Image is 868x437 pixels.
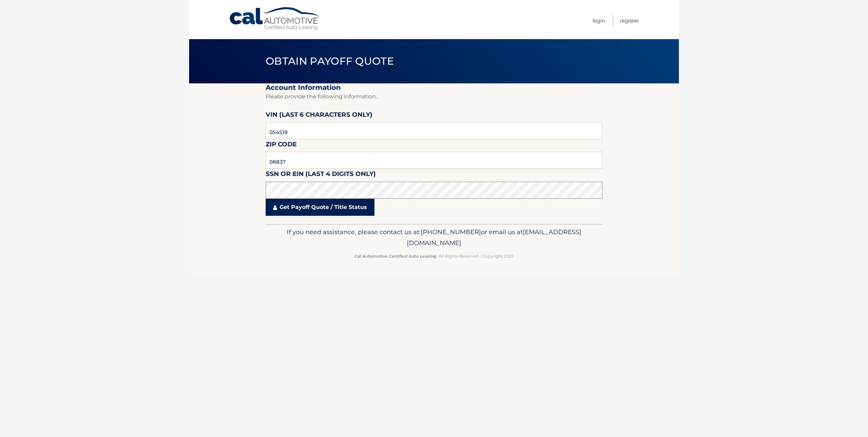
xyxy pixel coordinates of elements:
[421,228,481,236] span: [PHONE_NUMBER]
[266,110,372,122] label: VIN (last 6 characters only)
[620,15,639,26] a: Register
[270,227,598,248] p: If you need assistance, please contact us at: or email us at
[266,55,394,67] span: Obtain Payoff Quote
[592,15,605,26] a: Login
[266,83,602,92] h2: Account Information
[229,7,321,31] a: Cal Automotive
[266,139,297,152] label: Zip Code
[266,92,602,101] p: Please provide the following information.
[266,199,374,216] a: Get Payoff Quote / Title Status
[270,253,598,260] p: - All Rights Reserved - Copyright 2025
[354,254,436,259] strong: Cal Automotive Certified Auto Leasing
[266,169,376,181] label: SSN or EIN (last 4 digits only)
